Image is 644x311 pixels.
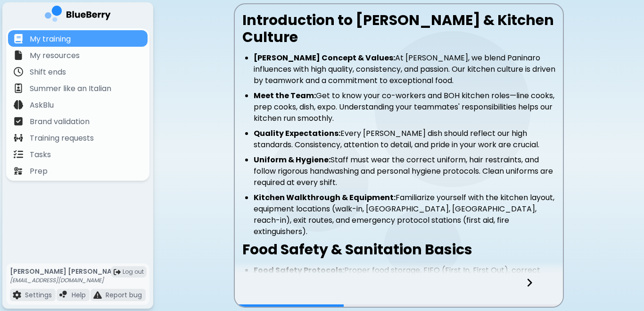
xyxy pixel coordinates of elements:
p: Training requests [30,133,94,144]
h2: Introduction to [PERSON_NAME] & Kitchen Culture [242,12,555,46]
li: Get to know your co-workers and BOH kitchen roles—line cooks, prep cooks, dish, expo. Understandi... [254,90,555,124]
p: Tasks [30,149,51,160]
img: file icon [14,84,23,93]
p: My resources [30,50,80,61]
p: Report bug [106,291,142,299]
p: [EMAIL_ADDRESS][DOMAIN_NAME] [10,277,124,284]
strong: [PERSON_NAME] Concept & Values: [254,52,395,63]
p: AskBlu [30,100,54,111]
li: At [PERSON_NAME], we blend Paninaro influences with high quality, consistency, and passion. Our k... [254,52,555,86]
img: file icon [14,150,23,159]
p: My training [30,34,71,45]
img: file icon [13,291,21,299]
strong: Quality Expectations: [254,128,340,139]
p: Summer like an Italian [30,83,111,94]
strong: Meet the Team: [254,90,316,101]
p: [PERSON_NAME] [PERSON_NAME] [10,267,124,276]
strong: Uniform & Hygiene: [254,154,330,165]
img: file icon [14,166,23,176]
img: file icon [93,291,102,299]
p: Help [72,291,86,299]
img: file icon [14,67,23,76]
img: file icon [59,291,68,299]
p: Shift ends [30,67,66,78]
img: file icon [14,117,23,126]
img: file icon [14,100,23,109]
img: file icon [14,50,23,60]
strong: Kitchen Walkthrough & Equipment: [254,192,396,203]
img: company logo [45,6,111,25]
li: Every [PERSON_NAME] dish should reflect our high standards. Consistency, attention to detail, and... [254,128,555,151]
p: Settings [25,291,52,299]
img: logout [114,269,121,276]
li: Staff must wear the correct uniform, hair restraints, and follow rigorous handwashing and persona... [254,154,555,188]
span: Log out [123,268,144,276]
h2: Food Safety & Sanitation Basics [242,241,555,258]
img: file icon [14,133,23,143]
li: Familiarize yourself with the kitchen layout, equipment locations (walk-in, [GEOGRAPHIC_DATA], [G... [254,192,555,237]
p: Brand validation [30,116,90,127]
img: file icon [14,34,23,43]
p: Prep [30,166,48,177]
